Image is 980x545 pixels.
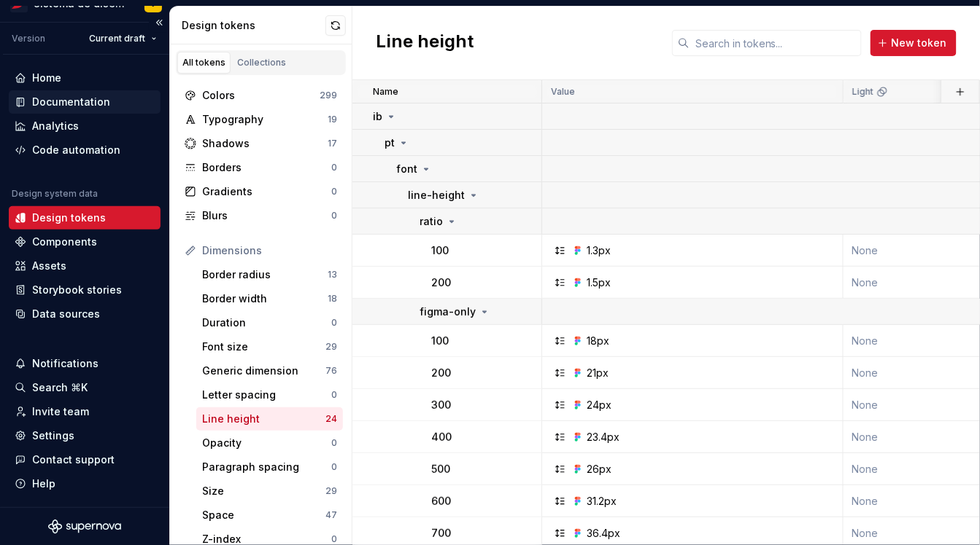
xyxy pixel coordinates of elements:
div: Generic dimension [202,364,325,378]
a: Font size29 [196,335,343,358]
div: Assets [32,259,66,273]
div: 26px [587,462,611,477]
a: Opacity0 [196,431,343,455]
div: Version [12,33,45,44]
div: 23.4px [587,430,620,444]
div: 18 [328,293,337,305]
p: Value [551,86,575,98]
p: 200 [431,366,451,380]
a: Colors299 [179,84,343,107]
div: 47 [325,509,337,521]
div: Space [202,508,325,522]
div: Gradients [202,184,331,199]
div: Border width [202,291,328,306]
a: Border width18 [196,287,343,310]
div: Letter spacing [202,388,331,402]
div: 0 [331,533,337,545]
a: Invite team [9,400,161,423]
div: 0 [331,210,337,221]
div: 76 [325,365,337,377]
div: Typography [202,112,328,127]
a: Storybook stories [9,278,161,302]
div: 24 [325,413,337,425]
a: Settings [9,424,161,447]
div: Colors [202,88,320,103]
div: Invite team [32,404,89,419]
a: Typography19 [179,108,343,131]
button: Current draft [82,28,163,49]
div: Size [202,484,325,498]
div: 21px [587,366,609,380]
svg: Supernova Logo [48,519,121,534]
div: Code automation [32,143,120,157]
p: 300 [431,398,451,412]
div: 0 [331,317,337,329]
button: Notifications [9,352,161,375]
p: ratio [420,214,443,229]
p: 100 [431,334,449,348]
a: Line height24 [196,407,343,431]
h2: Line height [376,30,474,56]
div: 1.3px [587,243,611,258]
div: 0 [331,389,337,401]
button: Search ⌘K [9,376,161,399]
div: Font size [202,340,325,354]
a: Borders0 [179,156,343,179]
div: Analytics [32,119,79,133]
a: Home [9,66,161,90]
p: Name [373,86,398,98]
a: Shadows17 [179,132,343,155]
button: New token [871,30,957,56]
div: Borders [202,160,331,175]
a: Code automation [9,138,161,162]
div: 36.4px [587,526,620,541]
div: 0 [331,437,337,449]
a: Components [9,230,161,254]
p: 600 [431,494,451,509]
a: Duration0 [196,311,343,334]
a: Design tokens [9,206,161,230]
div: Duration [202,315,331,330]
span: Current draft [89,33,145,44]
a: Generic dimension76 [196,359,343,383]
p: 100 [431,243,449,258]
p: ib [373,109,382,124]
button: Collapse sidebar [149,12,169,33]
div: 29 [325,485,337,497]
button: Contact support [9,448,161,471]
div: 0 [331,162,337,173]
div: 0 [331,461,337,473]
a: Space47 [196,503,343,527]
div: Line height [202,412,325,426]
span: New token [892,36,947,50]
div: 29 [325,341,337,353]
a: Gradients0 [179,180,343,203]
div: Design tokens [32,211,106,225]
div: 31.2px [587,494,617,509]
div: 17 [328,138,337,149]
div: Notifications [32,356,99,371]
button: Help [9,472,161,495]
div: Components [32,235,97,249]
div: Border radius [202,267,328,282]
div: All tokens [182,57,225,68]
div: Settings [32,428,74,443]
p: 500 [431,462,450,477]
div: Help [32,477,55,491]
a: Documentation [9,90,161,114]
div: Documentation [32,95,110,109]
div: 1.5px [587,275,611,290]
div: Dimensions [202,243,337,258]
a: Analytics [9,114,161,138]
a: Paragraph spacing0 [196,455,343,479]
div: Opacity [202,436,331,450]
a: Data sources [9,302,161,326]
p: 200 [431,275,451,290]
div: 0 [331,186,337,197]
div: Contact support [32,452,115,467]
a: Blurs0 [179,204,343,227]
p: figma-only [420,305,476,319]
p: font [396,162,417,176]
p: Light [852,86,873,98]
